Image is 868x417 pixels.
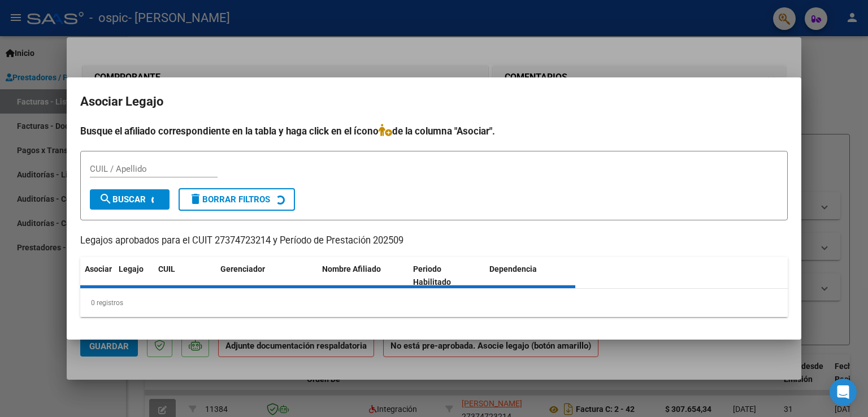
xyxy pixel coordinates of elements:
[220,264,265,273] span: Gerenciador
[99,192,112,206] mat-icon: search
[85,264,112,273] span: Asociar
[485,257,576,294] datatable-header-cell: Dependencia
[322,264,381,273] span: Nombre Afiliado
[99,194,146,205] span: Buscar
[80,234,788,248] p: Legajos aprobados para el CUIT 27374723214 y Período de Prestación 202509
[158,264,175,273] span: CUIL
[489,264,537,273] span: Dependencia
[90,189,170,210] button: Buscar
[114,257,154,294] datatable-header-cell: Legajo
[189,192,202,206] mat-icon: delete
[80,257,114,294] datatable-header-cell: Asociar
[318,257,409,294] datatable-header-cell: Nombre Afiliado
[80,91,788,112] h2: Asociar Legajo
[154,257,216,294] datatable-header-cell: CUIL
[830,379,857,406] div: Open Intercom Messenger
[80,289,788,317] div: 0 registros
[179,188,295,211] button: Borrar Filtros
[216,257,318,294] datatable-header-cell: Gerenciador
[413,264,451,286] span: Periodo Habilitado
[409,257,485,294] datatable-header-cell: Periodo Habilitado
[80,124,788,138] h4: Busque el afiliado correspondiente en la tabla y haga click en el ícono de la columna "Asociar".
[119,264,144,273] span: Legajo
[189,194,270,205] span: Borrar Filtros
